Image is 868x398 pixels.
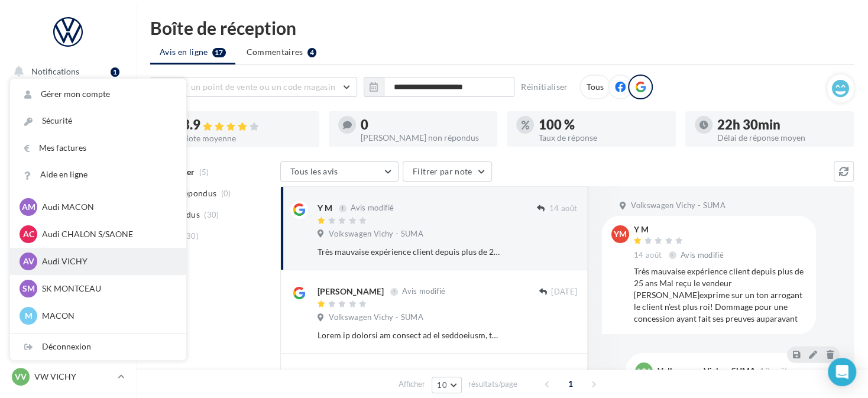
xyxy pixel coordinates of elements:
a: Campagnes [7,178,129,203]
span: Non répondus [161,187,216,199]
span: VV [638,365,650,377]
span: Commentaires [247,46,303,58]
div: Déconnexion [10,334,186,360]
button: Tous les avis [280,161,399,182]
span: 14 août [634,250,662,261]
a: Boîte de réception21 [7,118,129,143]
div: 22h 30min [717,118,845,131]
span: 14 août [549,203,577,214]
span: Volkswagen Vichy - SUMA [329,229,423,240]
p: Audi CHALON S/SAONE [42,228,172,240]
a: Calendrier [7,266,129,291]
a: Contacts [7,207,129,232]
div: Note moyenne [182,134,310,143]
span: YM [614,228,627,240]
p: VW VICHY [34,371,113,383]
p: Audi MACON [42,201,172,213]
div: Boîte de réception [150,19,854,37]
div: Lorem ip dolorsi am consect ad el seddoeiusm, te incididunt utla etdolore magn al enima minimveni... [318,329,500,341]
span: SM [22,283,35,295]
span: VV [15,371,27,383]
div: Volkswagen Vichy - SUMA [658,367,756,375]
span: Volkswagen Vichy - SUMA [631,200,725,211]
a: VV VW VICHY [9,365,127,388]
div: 3.9 [182,118,310,132]
p: SK MONTCEAU [42,283,172,295]
div: Délai de réponse moyen [717,134,845,142]
p: MACON [42,310,172,322]
span: Avis modifié [402,287,445,296]
a: Visibilité en ligne [7,148,129,173]
div: Y M [634,225,726,234]
span: Volkswagen Vichy - SUMA [329,312,423,323]
span: Choisir un point de vente ou un code magasin [160,82,335,92]
span: (30) [184,231,199,241]
button: 10 [432,377,462,393]
div: [PERSON_NAME] [318,369,384,381]
span: 1 [561,374,580,393]
div: Très mauvaise expérience client depuis plus de 25 ans Mal reçu le vendeur [PERSON_NAME]exprime su... [318,246,500,258]
div: [PERSON_NAME] [318,286,384,297]
div: 4 [307,48,316,57]
div: [PERSON_NAME] non répondus [361,134,488,142]
a: Opérations [7,89,129,114]
span: (0) [221,189,231,198]
a: Médiathèque [7,237,129,261]
button: Filtrer par note [403,161,492,182]
span: Tous les avis [290,166,338,176]
a: Gérer mon compte [10,81,186,108]
span: AM [22,201,35,213]
div: Tous [579,75,611,99]
a: Sécurité [10,108,186,134]
button: Choisir un point de vente ou un code magasin [150,77,357,97]
span: 18 août [760,367,788,375]
span: résultats/page [468,378,517,390]
span: [DATE] [551,287,577,297]
button: Notifications 1 [7,59,124,84]
div: 0 [361,118,488,131]
a: Aide en ligne [10,161,186,188]
a: PLV et print personnalisable [7,295,129,330]
span: 10 [437,380,447,390]
span: Afficher [399,378,425,390]
p: Audi VICHY [42,255,172,267]
span: Notifications [31,66,79,76]
span: AV [23,255,34,267]
span: M [25,310,33,322]
span: Avis modifié [351,203,394,213]
span: (30) [204,210,219,219]
span: AC [23,228,34,240]
div: Taux de réponse [539,134,666,142]
button: Réinitialiser [516,80,573,94]
div: Open Intercom Messenger [828,358,856,386]
div: Très mauvaise expérience client depuis plus de 25 ans Mal reçu le vendeur [PERSON_NAME]exprime su... [634,266,807,325]
a: Mes factures [10,135,186,161]
div: Y M [318,202,332,214]
div: 1 [111,67,119,77]
span: Avis modifié [681,250,724,260]
div: 100 % [539,118,666,131]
